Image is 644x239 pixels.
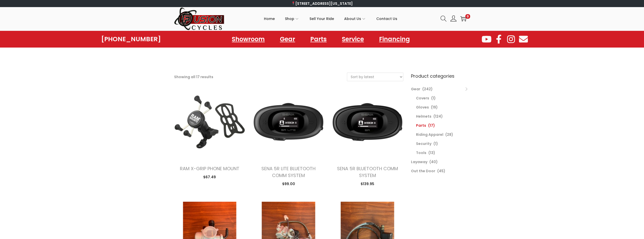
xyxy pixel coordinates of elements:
a: Helmets [416,114,431,119]
span: $ [282,181,284,186]
img: Product image [174,86,245,158]
a: Tools [416,150,426,155]
a: Parts [305,33,332,45]
span: (28) [445,132,453,137]
img: Product image [332,86,403,158]
span: (1) [431,96,436,101]
span: (1) [433,141,438,146]
img: Woostify retina logo [174,7,225,31]
nav: Menu [227,33,415,45]
nav: Primary navigation [225,7,437,30]
a: Service [337,33,369,45]
a: Out the Door [411,168,435,173]
a: Security [416,141,431,146]
h6: Product categories [411,73,470,79]
span: About Us [344,12,361,25]
a: SENA 5R LITE BLUETOOTH COMM SYSTEM [261,165,316,179]
a: Showroom [227,33,270,45]
a: 0 [460,16,466,22]
a: Contact Us [376,7,397,30]
a: Gear [275,33,300,45]
span: Shop [285,12,294,25]
a: RAM X-GRIP PHONE MOUNT [180,165,239,172]
select: Shop order [347,73,403,81]
span: (124) [433,114,443,119]
a: Sell Your Ride [309,7,334,30]
a: Gear [411,86,420,92]
a: [STREET_ADDRESS][US_STATE] [291,1,353,6]
a: Riding Apparel [416,132,443,137]
a: Gloves [416,105,429,110]
a: SENA 5R BLUETOOTH COMM SYSTEM [337,165,398,179]
span: (17) [428,123,435,128]
span: $ [203,175,205,180]
span: Sell Your Ride [309,12,334,25]
a: Parts [416,123,426,128]
a: About Us [344,7,366,30]
img: 📍 [292,2,295,5]
a: Financing [374,33,415,45]
a: Covers [416,96,429,101]
p: Showing all 17 results [174,73,213,80]
span: 67.49 [203,175,216,180]
a: [PHONE_NUMBER] [101,36,161,43]
span: (19) [431,105,438,110]
span: 99.00 [282,181,295,186]
span: Contact Us [376,12,397,25]
span: 139.95 [361,181,374,186]
span: (45) [437,168,445,173]
span: (242) [422,86,433,92]
span: (13) [428,150,435,155]
a: Shop [285,7,299,30]
img: Product image [253,86,324,158]
span: $ [361,181,363,186]
a: Home [264,7,275,30]
a: Layaway [411,159,427,164]
span: Home [264,12,275,25]
span: (40) [429,159,438,164]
